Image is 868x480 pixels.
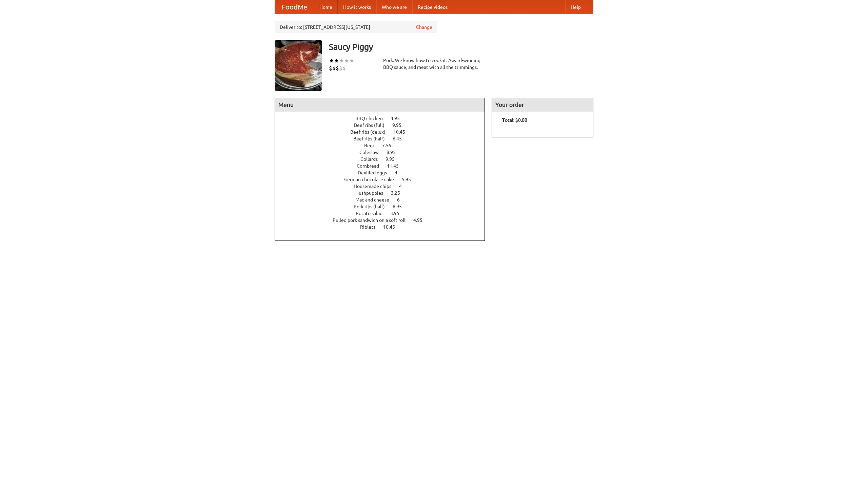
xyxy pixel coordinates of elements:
h3: Saucy Piggy [329,40,593,54]
a: FoodMe [275,0,314,14]
span: 9.95 [392,122,408,128]
span: 5.95 [402,177,418,182]
span: 9.95 [386,156,401,162]
span: BBQ chicken [355,116,390,121]
span: Hushpuppies [355,190,390,196]
a: Potato salad 3.95 [356,211,412,216]
li: $ [329,64,332,72]
li: ★ [339,57,344,64]
li: $ [342,64,346,72]
span: Beef ribs (full) [354,122,391,128]
a: Help [565,0,586,14]
a: Who we are [376,0,412,14]
span: Coleslaw [359,150,386,155]
span: 4.95 [413,217,429,223]
span: 4 [395,170,404,175]
a: Beer 7.55 [364,143,404,148]
a: Cornbread 11.45 [357,163,411,169]
span: Collards [360,156,384,162]
span: 3.25 [391,190,407,196]
span: Devilled eggs [358,170,394,175]
span: Mac and cheese [355,197,396,203]
li: $ [332,64,336,72]
a: BBQ chicken 4.95 [355,116,412,121]
span: Beef ribs (delux) [350,129,392,135]
a: Beef ribs (half) 6.45 [353,136,414,141]
a: How it works [338,0,376,14]
span: German chocolate cake [344,177,401,182]
span: Cornbread [357,163,386,169]
li: ★ [334,57,339,64]
span: Riblets [360,224,382,230]
span: 6 [397,197,407,203]
li: ★ [329,57,334,64]
a: Pulled pork sandwich on a soft roll 4.95 [333,217,435,223]
a: Beef ribs (full) 9.95 [354,122,414,128]
div: Pork. We know how to cook it. Award-winning BBQ sauce, and meat with all the trimmings. [383,57,485,71]
a: Hushpuppies 3.25 [355,190,413,196]
li: $ [336,64,339,72]
span: 11.45 [387,163,406,169]
li: ★ [344,57,349,64]
span: 10.45 [383,224,402,230]
a: Mac and cheese 6 [355,197,412,203]
a: Home [314,0,338,14]
span: 6.45 [393,136,409,141]
a: Recipe videos [412,0,453,14]
b: Total: $0.00 [502,117,527,123]
span: Housemade chips [354,184,398,189]
span: 4 [399,184,409,189]
a: Change [416,24,432,31]
span: Pulled pork sandwich on a soft roll [333,217,412,223]
span: Beer [364,143,381,148]
span: 6.95 [393,204,409,209]
div: Deliver to: [STREET_ADDRESS][US_STATE] [275,21,437,33]
h4: Your order [492,98,593,112]
li: ★ [349,57,354,64]
a: German chocolate cake 5.95 [344,177,423,182]
span: 10.45 [393,129,412,135]
img: angular.jpg [275,40,322,91]
a: Riblets 10.45 [360,224,408,230]
span: 4.95 [391,116,407,121]
span: 7.55 [382,143,398,148]
a: Beef ribs (delux) 10.45 [350,129,418,135]
a: Collards 9.95 [360,156,407,162]
li: $ [339,64,342,72]
a: Housemade chips 4 [354,184,414,189]
h4: Menu [275,98,485,112]
span: Pork ribs (half) [354,204,392,209]
span: Beef ribs (half) [353,136,392,141]
span: 8.95 [387,150,402,155]
a: Coleslaw 8.95 [359,150,408,155]
span: Potato salad [356,211,389,216]
a: Devilled eggs 4 [358,170,410,175]
a: Pork ribs (half) 6.95 [354,204,414,209]
span: 3.95 [390,211,406,216]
